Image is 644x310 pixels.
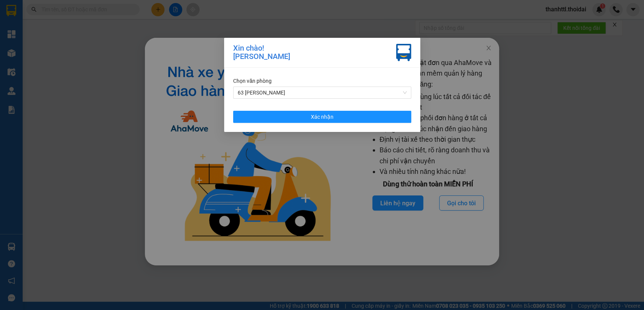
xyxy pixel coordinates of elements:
[233,111,411,123] button: Xác nhận
[238,87,407,98] span: 63 Trần Quang Tặng
[311,113,334,121] span: Xác nhận
[233,44,290,61] div: Xin chào! [PERSON_NAME]
[233,77,411,85] div: Chọn văn phòng
[396,44,411,61] img: vxr-icon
